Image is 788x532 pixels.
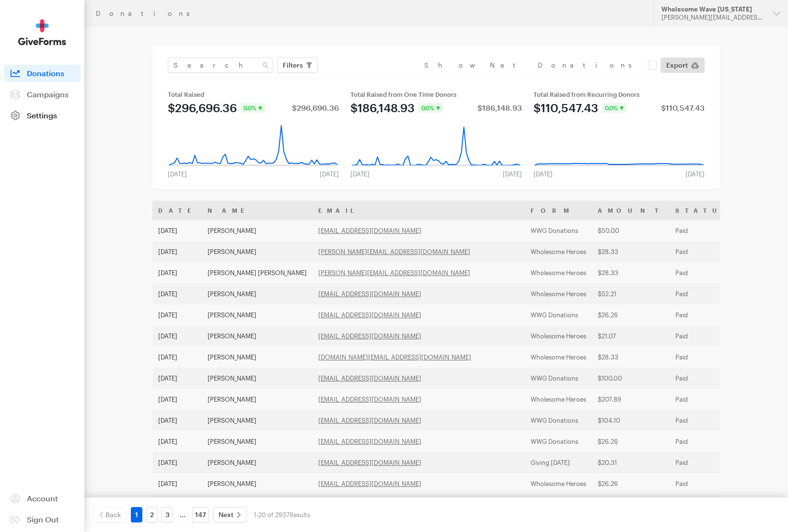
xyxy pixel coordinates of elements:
[27,494,58,503] span: Account
[525,262,592,283] td: Wholesome Heroes
[670,452,740,473] td: Paid
[592,368,670,389] td: $100.00
[680,170,710,178] div: [DATE]
[27,111,57,120] span: Settings
[602,103,626,113] div: 0.0%
[4,490,81,507] a: Account
[318,311,421,319] a: [EMAIL_ADDRESS][DOMAIN_NAME]
[4,107,81,124] a: Settings
[202,201,313,220] th: Name
[318,416,421,424] a: [EMAIL_ADDRESS][DOMAIN_NAME]
[497,170,528,178] div: [DATE]
[525,494,592,515] td: Wholesome Heroes
[670,389,740,410] td: Paid
[525,241,592,262] td: Wholesome Heroes
[202,241,313,262] td: [PERSON_NAME]
[202,220,313,241] td: [PERSON_NAME]
[318,227,421,234] a: [EMAIL_ADDRESS][DOMAIN_NAME]
[192,507,209,522] a: 147
[318,248,470,255] a: [PERSON_NAME][EMAIL_ADDRESS][DOMAIN_NAME]
[661,58,705,73] a: Export
[152,347,202,368] td: [DATE]
[168,91,339,98] div: Total Raised
[318,353,471,361] a: [DOMAIN_NAME][EMAIL_ADDRESS][DOMAIN_NAME]
[318,332,421,340] a: [EMAIL_ADDRESS][DOMAIN_NAME]
[533,102,598,114] div: $110,547.43
[670,201,740,220] th: Status
[670,325,740,347] td: Paid
[213,507,246,522] a: Next
[525,473,592,494] td: Wholesome Heroes
[241,103,265,113] div: 0.0%
[202,410,313,431] td: [PERSON_NAME]
[670,220,740,241] td: Paid
[666,59,688,71] span: Export
[592,431,670,452] td: $26.26
[318,395,421,403] a: [EMAIL_ADDRESS][DOMAIN_NAME]
[254,507,310,522] div: 1-20 of 2937
[661,13,765,22] div: [PERSON_NAME][EMAIL_ADDRESS][DOMAIN_NAME]
[350,91,521,98] div: Total Raised from One Time Donors
[277,58,318,73] button: Filters
[670,473,740,494] td: Paid
[202,347,313,368] td: [PERSON_NAME]
[313,201,525,220] th: Email
[670,494,740,515] td: Paid
[525,304,592,325] td: WWG Donations
[290,511,310,519] span: Results
[4,511,81,528] a: Sign Out
[202,262,313,283] td: [PERSON_NAME] [PERSON_NAME]
[219,509,233,520] span: Next
[202,431,313,452] td: [PERSON_NAME]
[592,241,670,262] td: $28.33
[318,269,470,277] a: [PERSON_NAME][EMAIL_ADDRESS][DOMAIN_NAME]
[202,304,313,325] td: [PERSON_NAME]
[152,452,202,473] td: [DATE]
[592,452,670,473] td: $20.31
[152,389,202,410] td: [DATE]
[525,283,592,304] td: Wholesome Heroes
[318,374,421,382] a: [EMAIL_ADDRESS][DOMAIN_NAME]
[202,325,313,347] td: [PERSON_NAME]
[592,473,670,494] td: $26.26
[525,201,592,220] th: Form
[592,325,670,347] td: $21.07
[162,507,173,522] a: 3
[670,283,740,304] td: Paid
[168,58,273,73] input: Search Name & Email
[592,304,670,325] td: $26.26
[533,91,705,98] div: Total Raised from Recurring Donors
[525,389,592,410] td: Wholesome Heroes
[146,507,158,522] a: 2
[152,220,202,241] td: [DATE]
[525,325,592,347] td: Wholesome Heroes
[202,368,313,389] td: [PERSON_NAME]
[345,170,375,178] div: [DATE]
[528,170,558,178] div: [DATE]
[152,325,202,347] td: [DATE]
[670,368,740,389] td: Paid
[592,410,670,431] td: $104.10
[525,220,592,241] td: WWG Donations
[152,368,202,389] td: [DATE]
[202,389,313,410] td: [PERSON_NAME]
[18,19,66,46] img: GiveForms
[152,201,202,220] th: Date
[525,368,592,389] td: WWG Donations
[670,241,740,262] td: Paid
[592,262,670,283] td: $28.33
[27,515,59,524] span: Sign Out
[152,283,202,304] td: [DATE]
[418,103,443,113] div: 0.0%
[152,410,202,431] td: [DATE]
[592,201,670,220] th: Amount
[525,452,592,473] td: Giving [DATE]
[592,389,670,410] td: $207.89
[152,304,202,325] td: [DATE]
[592,220,670,241] td: $50.00
[202,452,313,473] td: [PERSON_NAME]
[4,86,81,103] a: Campaigns
[314,170,345,178] div: [DATE]
[152,494,202,515] td: [DATE]
[168,102,237,114] div: $296,696.36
